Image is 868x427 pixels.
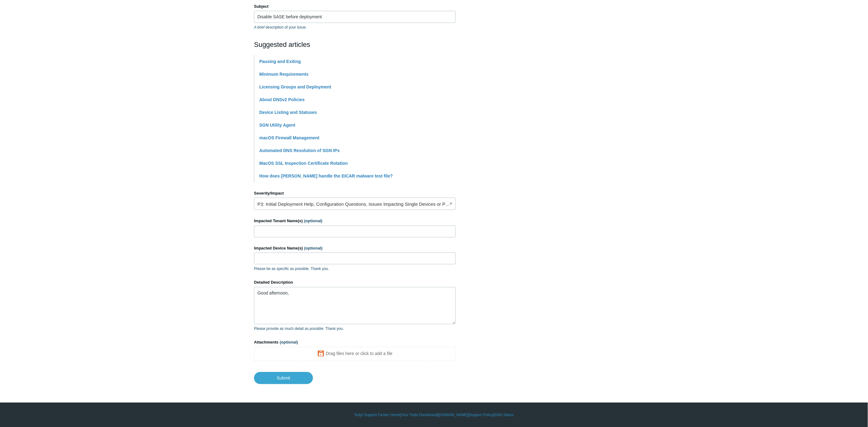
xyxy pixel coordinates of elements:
[259,97,305,102] a: About DNSv2 Policies
[259,84,331,89] a: Licensing Groups and Deployment
[259,110,317,115] a: Device Listing and Statuses
[354,412,400,418] a: Todyl Support Center Home
[494,412,514,418] a: SGN Status
[254,372,313,384] input: Submit
[254,39,456,50] h2: Suggested articles
[254,412,614,418] div: | | | |
[254,339,456,345] label: Attachments
[259,148,340,153] a: Automated DNS Resolution of SGN IPs
[259,72,309,77] a: Minimum Requirements
[401,412,437,418] a: Your Todyl Dashboard
[469,412,493,418] a: Support Policy
[254,245,456,251] label: Impacted Device Name(s)
[259,59,301,64] a: Pausing and Exiting
[254,190,456,196] label: Severity/Impact
[254,326,456,331] p: Please provide as much detail as possible. Thank you.
[254,279,456,285] label: Detailed Description
[304,246,323,250] span: (optional)
[280,340,298,344] span: (optional)
[438,412,468,418] a: [DOMAIN_NAME]
[254,25,456,30] p: A brief description of your issue.
[254,3,456,10] label: Subject
[304,218,322,223] span: (optional)
[259,123,295,128] a: SGN Utility Agent
[259,173,393,178] a: How does [PERSON_NAME] handle the EICAR malware test file?
[254,266,456,272] p: Please be as specific as possible. Thank you.
[254,198,456,210] a: P3: Initial Deployment Help, Configuration Questions, Issues Impacting Single Devices or Past Out...
[259,161,348,166] a: MacOS SSL Inspection Certificate Rotation
[254,218,456,224] label: Impacted Tenant Name(s)
[259,135,320,140] a: macOS Firewall Management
